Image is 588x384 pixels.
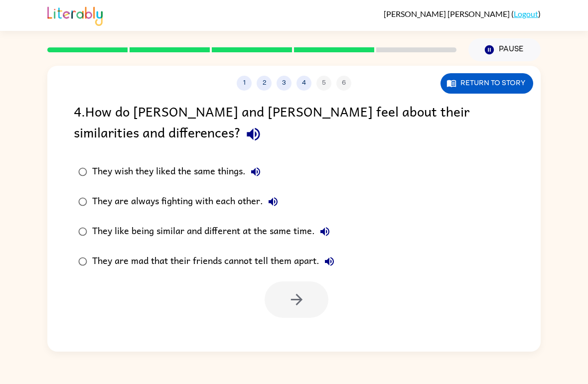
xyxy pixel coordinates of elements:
button: They wish they liked the same things. [246,162,266,182]
button: 4 [296,76,311,91]
span: [PERSON_NAME] [PERSON_NAME] [384,9,511,18]
button: They are always fighting with each other. [263,192,283,212]
button: 2 [257,76,272,91]
button: Pause [468,38,541,61]
div: They are mad that their friends cannot tell them apart. [92,252,339,271]
button: They are mad that their friends cannot tell them apart. [319,252,339,271]
div: They are always fighting with each other. [92,192,283,212]
button: Return to story [441,73,533,94]
div: They wish they liked the same things. [92,162,266,182]
img: Literably [47,4,103,26]
div: 4 . How do [PERSON_NAME] and [PERSON_NAME] feel about their similarities and differences? [74,101,514,147]
div: They like being similar and different at the same time. [92,222,335,242]
button: They like being similar and different at the same time. [315,222,335,242]
button: 1 [237,76,252,91]
div: ( ) [384,9,541,18]
button: 3 [277,76,292,91]
a: Logout [514,9,538,18]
